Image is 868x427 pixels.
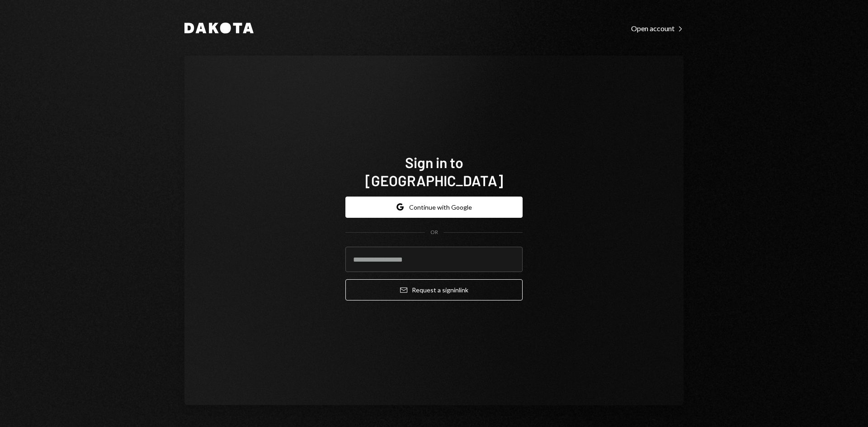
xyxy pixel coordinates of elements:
a: Open account [631,23,684,33]
button: Continue with Google [345,197,523,218]
div: Open account [631,24,684,33]
h1: Sign in to [GEOGRAPHIC_DATA] [345,153,523,189]
button: Request a signinlink [345,279,523,300]
div: OR [430,229,438,236]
